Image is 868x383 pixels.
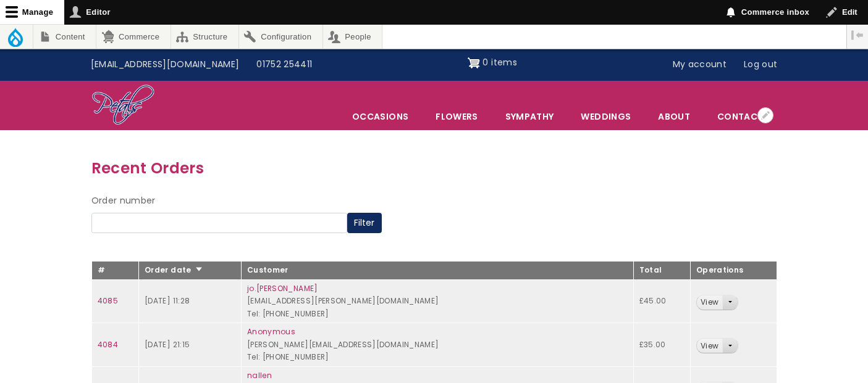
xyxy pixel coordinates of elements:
[239,25,322,49] a: Configuration
[633,279,690,323] td: £45.00
[96,25,170,49] a: Commerce
[91,194,156,208] label: Order number
[98,295,118,306] a: 4085
[468,53,517,73] a: Shopping cart 0 items
[697,339,722,353] a: View
[847,25,868,46] button: Vertical orientation
[423,104,491,130] a: Flowers
[171,25,238,49] a: Structure
[241,279,633,323] td: [EMAIL_ADDRESS][PERSON_NAME][DOMAIN_NAME] Tel: [PHONE_NUMBER]
[633,262,690,280] th: Total
[91,156,777,180] h3: Recent Orders
[633,323,690,367] td: £35.00
[247,283,318,294] a: jo.[PERSON_NAME]
[664,53,736,76] a: My account
[248,53,321,76] a: 01752 254411
[697,295,722,310] a: View
[347,213,382,234] button: Filter
[645,104,703,130] a: About
[145,339,190,350] time: [DATE] 21:15
[468,53,480,73] img: Shopping cart
[33,25,96,49] a: Content
[91,262,139,280] th: #
[247,370,272,381] a: nallen
[735,53,786,76] a: Log out
[757,107,773,123] button: Open configuration options
[145,265,203,275] a: Order date
[98,339,118,350] a: 4084
[323,25,382,49] a: People
[492,104,567,130] a: Sympathy
[241,323,633,367] td: [PERSON_NAME][EMAIL_ADDRESS][DOMAIN_NAME] Tel: [PHONE_NUMBER]
[145,295,190,306] time: [DATE] 11:28
[339,104,421,130] span: Occasions
[568,104,644,130] span: Weddings
[91,84,155,127] img: Home
[690,262,777,280] th: Operations
[82,53,248,76] a: [EMAIL_ADDRESS][DOMAIN_NAME]
[704,104,776,130] a: Contact
[482,56,516,68] span: 0 items
[247,326,295,337] a: Anonymous
[241,262,633,280] th: Customer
